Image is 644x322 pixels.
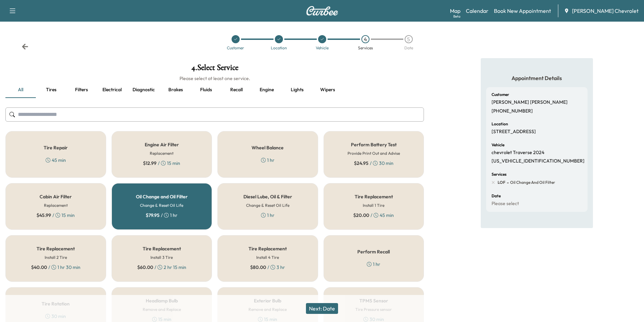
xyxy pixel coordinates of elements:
button: Fluids [191,82,221,98]
div: Services [358,46,373,50]
div: 1 hr [261,157,275,164]
a: Book New Appointment [494,7,551,15]
button: Brakes [160,82,191,98]
h6: Provide Print Out and Advise [348,150,400,156]
h5: Tire Replacement [143,246,181,251]
div: / 2 hr 15 min [137,264,186,271]
button: all [5,82,36,98]
span: $ 45.99 [37,212,51,219]
p: chevrolet Traverse 2024 [492,150,544,156]
h5: Diesel Lube, Oil & Filter [243,194,292,199]
p: Please select [492,201,519,207]
a: MapBeta [450,7,460,15]
div: 1 hr [367,261,380,268]
p: [US_VEHICLE_IDENTIFICATION_NUMBER] [492,158,585,164]
span: $ 80.00 [250,264,266,271]
div: / 45 min [353,212,394,219]
h6: Replacement [150,150,173,156]
h6: Please select at least one service. [5,75,424,82]
div: / 3 hr [250,264,285,271]
h5: Tire Replacement [355,194,393,199]
div: 5 [405,35,413,43]
div: 45 min [46,157,66,164]
button: Next: Date [306,303,338,314]
span: $ 24.95 [354,160,368,167]
button: Diagnostic [127,82,160,98]
h6: Install 4 Tire [256,254,279,261]
a: Calendar [466,7,488,15]
h6: Customer [492,93,509,97]
h6: Services [492,172,506,176]
h6: Location [492,122,508,126]
h6: Date [492,194,501,198]
div: Customer [227,46,244,50]
div: / 1 hr [146,212,177,219]
button: Electrical [97,82,127,98]
div: / 15 min [143,160,180,167]
h5: Perform Recall [357,249,390,254]
div: / 30 min [354,160,393,167]
span: $ 60.00 [137,264,153,271]
h6: Install 2 Tire [45,254,67,261]
span: [PERSON_NAME] Chevrolet [572,7,639,15]
p: [PERSON_NAME] [PERSON_NAME] [492,99,568,105]
h5: Perform Battery Test [351,142,397,147]
img: Curbee Logo [306,6,338,16]
h6: Replacement [44,202,68,208]
span: LOF [498,180,505,185]
h1: 4 . Select Service [5,64,424,75]
h5: Oil Change and Oil Filter [136,194,188,199]
h5: Cabin Air Filter [40,194,72,199]
div: Location [271,46,287,50]
span: $ 12.99 [143,160,157,167]
button: Engine [252,82,282,98]
h5: Wheel Balance [252,145,284,150]
h5: Tire Replacement [37,246,75,251]
div: / 1 hr 30 min [31,264,80,271]
button: Filters [66,82,97,98]
div: 4 [361,35,369,43]
button: Wipers [312,82,343,98]
h5: Tire Repair [44,145,68,150]
h6: Change & Reset Oil Life [140,202,183,208]
h5: Engine Air Filter [145,142,179,147]
span: $ 40.00 [31,264,47,271]
div: Beta [453,14,460,19]
p: [STREET_ADDRESS] [492,129,536,135]
h6: Vehicle [492,143,504,147]
div: Vehicle [316,46,329,50]
div: basic tabs example [5,82,424,98]
h6: Install 3 Tire [150,254,173,261]
p: [PHONE_NUMBER] [492,108,533,114]
span: $ 79.95 [146,212,160,219]
span: - [505,179,509,186]
h5: Tire Replacement [248,246,287,251]
div: Back [22,43,28,50]
h6: Install 1 Tire [363,202,384,208]
span: $ 20.00 [353,212,369,219]
h6: Change & Reset Oil Life [246,202,289,208]
button: Tires [36,82,66,98]
div: 1 hr [261,212,275,219]
button: Recall [221,82,252,98]
span: Oil Change and Oil Filter [509,180,555,185]
h5: Appointment Details [486,74,588,82]
button: Lights [282,82,312,98]
div: Date [404,46,413,50]
div: / 15 min [37,212,75,219]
